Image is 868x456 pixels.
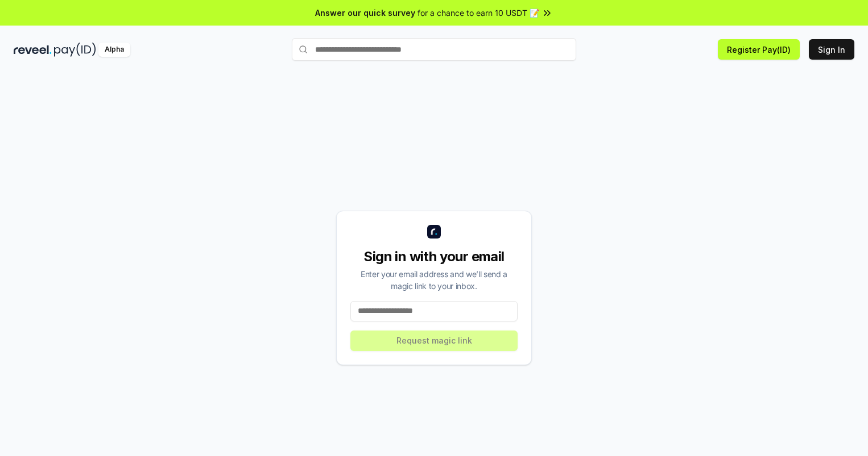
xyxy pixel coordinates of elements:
button: Register Pay(ID) [718,39,800,60]
div: Sign in with your email [350,248,518,266]
button: Sign In [809,39,854,60]
img: pay_id [54,43,96,57]
img: logo_small [427,225,441,239]
span: for a chance to earn 10 USDT 📝 [418,7,539,19]
div: Alpha [98,43,130,57]
span: Answer our quick survey [315,7,415,19]
img: reveel_dark [14,43,52,57]
div: Enter your email address and we’ll send a magic link to your inbox. [350,268,518,292]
